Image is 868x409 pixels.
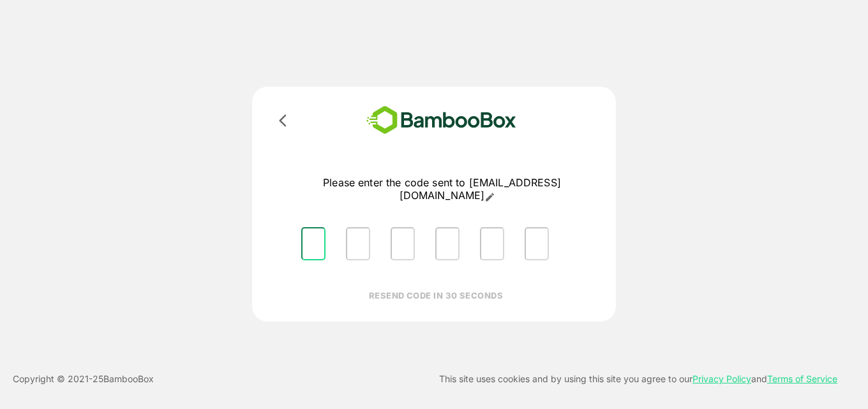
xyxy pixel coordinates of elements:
[346,227,370,260] input: Please enter OTP character 2
[301,227,325,260] input: Please enter OTP character 1
[439,371,837,387] p: This site uses cookies and by using this site you agree to our and
[525,227,549,260] input: Please enter OTP character 6
[348,102,535,138] img: bamboobox
[391,227,415,260] input: Please enter OTP character 3
[291,177,593,202] p: Please enter the code sent to [EMAIL_ADDRESS][DOMAIN_NAME]
[692,373,751,384] a: Privacy Policy
[767,373,837,384] a: Terms of Service
[13,371,154,387] p: Copyright © 2021- 25 BambooBox
[480,227,504,260] input: Please enter OTP character 5
[435,227,460,260] input: Please enter OTP character 4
